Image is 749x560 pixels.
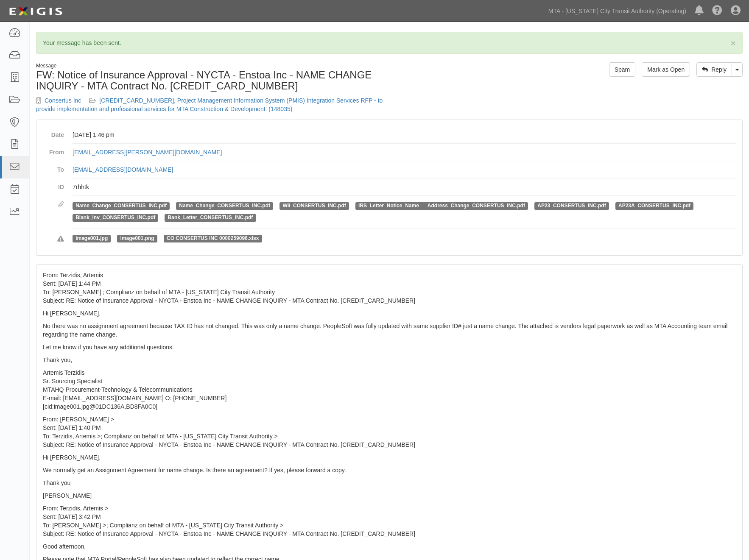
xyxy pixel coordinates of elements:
[58,202,64,208] i: Attachments
[57,236,64,242] i: Rejected attachments. These file types are not supported.
[43,415,736,449] p: From: [PERSON_NAME] > Sent: [DATE] 1:40 PM To: Terzidis, Artemis >; Complianz on behalf of MTA - ...
[712,6,722,16] i: Help Center - Complianz
[45,97,81,104] a: Consertus Inc
[6,4,65,19] img: Logo
[43,271,736,305] p: From: Terzidis, Artemis Sent: [DATE] 1:44 PM To: [PERSON_NAME] ; Complianz on behalf of MTA - [US...
[544,3,690,20] a: MTA - [US_STATE] City Transit Authority (Operating)
[43,356,736,364] p: Thank you,
[43,466,736,474] p: We normally get an Assignment Agreement for name change. Is there an agreement? If yes, please fo...
[43,178,64,191] dt: ID
[168,215,253,220] a: Bank_Letter_CONSERTUS_INC.pdf
[537,203,606,209] a: AP23_CONSERTUS_INC.pdf
[36,97,383,112] a: [CREDIT_CARD_NUMBER], Project Management Information System (PMIS) Integration Services RFP - to ...
[358,203,525,209] a: IRS_Letter_Notice_Name___Address_Change_CONSERTUS_INC.pdf
[73,126,736,144] dd: [DATE] 1:46 pm
[43,504,736,538] p: From: Terzidis, Artemis > Sent: [DATE] 3:42 PM To: [PERSON_NAME] >; Complianz on behalf of MTA - ...
[43,368,736,411] p: Artemis Terzidis Sr. Sourcing Specialist MTAHQ Procurement-Technology & Telecommunications E-mail...
[36,62,383,70] div: Message
[117,235,157,242] span: image001.png
[696,62,732,77] a: Reply
[642,62,690,77] a: Mark as Open
[73,235,111,242] span: image001.jpg
[43,126,64,139] dt: Date
[43,542,736,551] p: Good afternoon,
[43,491,736,500] p: [PERSON_NAME]
[36,70,383,92] h1: FW: Notice of Insurance Approval - NYCTA - Enstoa Inc - NAME CHANGE INQUIRY - MTA Contract No. [C...
[43,322,736,339] p: No there was no assignment agreement because TAX ID has not changed. This was only a name change....
[164,235,262,242] span: CO CONSERTUS INC 0000259096.xlsx
[73,178,736,196] dd: 7rhhtk
[618,203,690,209] a: AP23A_CONSERTUS_INC.pdf
[73,166,173,173] a: [EMAIL_ADDRESS][DOMAIN_NAME]
[43,309,736,318] p: Hi [PERSON_NAME],
[43,343,736,351] p: Let me know if you have any additional questions.
[75,215,155,220] a: Blank_Inv_CONSERTUS_INC.pdf
[75,203,167,209] a: Name_Change_CONSERTUS_INC.pdf
[73,149,222,156] a: [EMAIL_ADDRESS][PERSON_NAME][DOMAIN_NAME]
[179,203,270,209] a: Name_Change_CONSERTUS_INC.pdf
[43,161,64,174] dt: To
[43,453,736,462] p: Hi [PERSON_NAME],
[282,203,346,209] a: W9_CONSERTUS_INC.pdf
[43,144,64,156] dt: From
[609,62,636,77] a: Spam
[731,39,736,47] button: Close
[43,39,736,47] p: Your message has been sent.
[731,38,736,48] span: ×
[43,479,736,487] p: Thank you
